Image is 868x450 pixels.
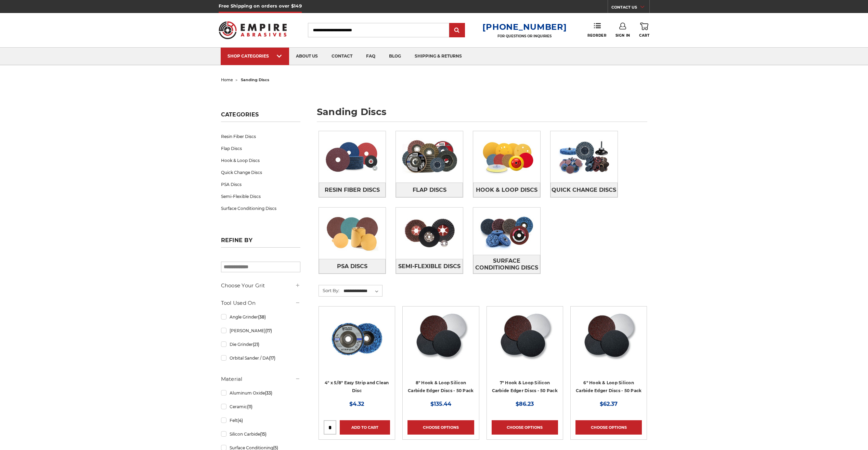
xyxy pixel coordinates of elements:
[319,133,386,180] img: Resin Fiber Discs
[575,311,642,378] a: Silicon Carbide 6" Hook & Loop Edger Discs
[221,401,300,413] a: Ceramic
[221,166,300,178] a: Quick Change Discs
[289,48,325,65] a: about us
[407,311,474,378] a: Silicon Carbide 8" Hook & Loop Edger Discs
[221,428,300,440] a: Silicon Carbide
[221,414,300,426] a: Felt
[253,342,259,347] span: (21)
[342,286,382,296] select: Sort By:
[317,107,647,122] h1: sanding discs
[221,77,233,82] a: home
[221,154,300,166] a: Hook & Loop Discs
[319,210,386,257] img: PSA Discs
[430,401,451,407] span: $135.44
[324,311,390,378] a: 4" x 5/8" easy strip and clean discs
[407,420,474,435] a: Choose Options
[581,311,636,366] img: Silicon Carbide 6" Hook & Loop Edger Discs
[408,380,474,393] a: 8" Hook & Loop Silicon Carbide Edger Discs - 50 Pack
[221,299,300,307] h5: Tool Used On
[221,111,300,122] h5: Categories
[611,3,649,13] a: CONTACT US
[450,24,464,37] input: Submit
[482,22,567,32] a: [PHONE_NUMBER]
[474,255,540,274] span: Surface Conditioning Discs
[476,184,537,196] span: Hook & Loop Discs
[265,328,272,333] span: (17)
[329,311,384,366] img: 4" x 5/8" easy strip and clean discs
[473,255,540,274] a: Surface Conditioning Discs
[639,23,649,38] a: Cart
[473,183,540,197] a: Hook & Loop Discs
[473,208,540,255] img: Surface Conditioning Discs
[398,261,461,272] span: Semi-Flexible Discs
[221,282,300,290] h5: Choose Your Grit
[497,311,553,366] img: Silicon Carbide 7" Hook & Loop Edger Discs
[413,311,468,366] img: Silicon Carbide 8" Hook & Loop Edger Discs
[576,380,642,393] a: 6" Hook & Loop Silicon Carbide Edger Discs - 50 Pack
[396,259,463,274] a: Semi-Flexible Discs
[319,259,386,274] a: PSA Discs
[260,432,267,437] span: (15)
[575,420,642,435] a: Choose Options
[550,183,618,197] a: Quick Change Discs
[639,33,649,38] span: Cart
[325,184,380,196] span: Resin Fiber Discs
[221,311,300,323] a: Angle Grinder
[228,53,282,59] div: SHOP CATEGORIES
[221,352,300,364] a: Orbital Sander / DA
[258,314,266,320] span: (38)
[552,184,616,196] span: Quick Change Discs
[359,48,382,65] a: faq
[241,77,269,82] span: sanding discs
[325,380,389,393] a: 4" x 5/8" Easy Strip and Clean Disc
[221,142,300,154] a: Flap Discs
[396,183,463,197] a: Flap Discs
[319,183,386,197] a: Resin Fiber Discs
[221,237,300,248] h5: Refine by
[221,202,300,214] a: Surface Conditioning Discs
[600,401,618,407] span: $62.37
[396,133,463,180] img: Flap Discs
[221,178,300,190] a: PSA Discs
[340,420,390,435] a: Add to Cart
[550,133,618,180] img: Quick Change Discs
[516,401,534,407] span: $86.23
[587,33,606,38] span: Reorder
[221,325,300,337] a: [PERSON_NAME]
[382,48,408,65] a: blog
[616,33,630,38] span: Sign In
[337,261,367,272] span: PSA Discs
[221,338,300,350] a: Die Grinder
[413,184,446,196] span: Flap Discs
[473,133,540,180] img: Hook & Loop Discs
[269,355,275,361] span: (17)
[221,190,300,202] a: Semi-Flexible Discs
[492,420,558,435] a: Choose Options
[396,210,463,257] img: Semi-Flexible Discs
[219,17,287,43] img: Empire Abrasives
[587,23,606,37] a: Reorder
[247,404,252,409] span: (11)
[265,390,272,396] span: (33)
[482,34,567,38] p: FOR QUESTIONS OR INQUIRIES
[492,380,558,393] a: 7" Hook & Loop Silicon Carbide Edger Discs - 50 Pack
[492,311,558,378] a: Silicon Carbide 7" Hook & Loop Edger Discs
[349,401,364,407] span: $4.32
[221,387,300,399] a: Aluminum Oxide
[408,48,469,65] a: shipping & returns
[221,375,300,383] h5: Material
[319,285,339,296] label: Sort By:
[237,418,243,423] span: (4)
[221,130,300,142] a: Resin Fiber Discs
[325,48,359,65] a: contact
